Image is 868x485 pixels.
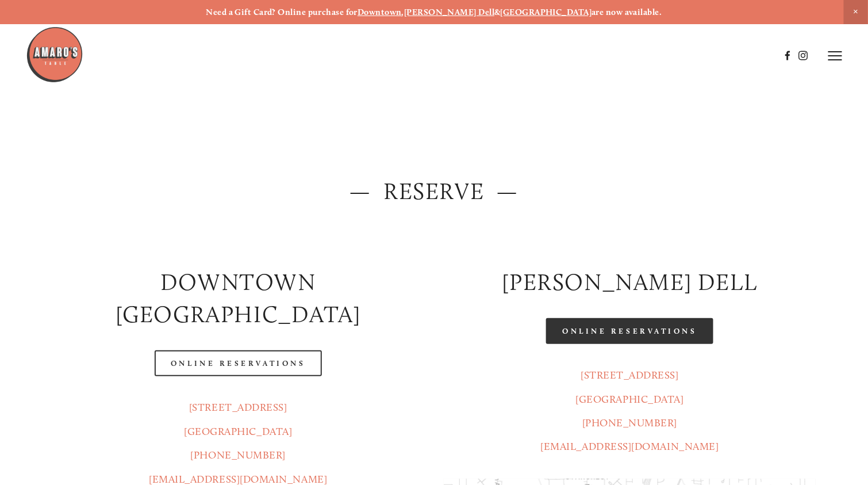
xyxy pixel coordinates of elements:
[52,175,816,208] h2: — Reserve —
[206,7,358,17] strong: Need a Gift Card? Online purchase for
[184,425,292,438] a: [GEOGRAPHIC_DATA]
[582,417,678,429] a: [PHONE_NUMBER]
[444,266,816,299] h2: [PERSON_NAME] DELL
[546,318,713,344] a: Online Reservations
[155,350,321,376] a: Online Reservations
[592,7,662,17] strong: are now available.
[402,7,404,17] strong: ,
[581,369,679,381] a: [STREET_ADDRESS]
[494,7,500,17] strong: &
[501,7,592,17] a: [GEOGRAPHIC_DATA]
[541,440,719,453] a: [EMAIL_ADDRESS][DOMAIN_NAME]
[26,26,83,83] img: Amaro's Table
[576,393,684,406] a: [GEOGRAPHIC_DATA]
[191,449,286,461] a: [PHONE_NUMBER]
[189,401,287,414] a: [STREET_ADDRESS]
[404,7,494,17] a: [PERSON_NAME] Dell
[52,266,424,331] h2: Downtown [GEOGRAPHIC_DATA]
[358,7,402,17] a: Downtown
